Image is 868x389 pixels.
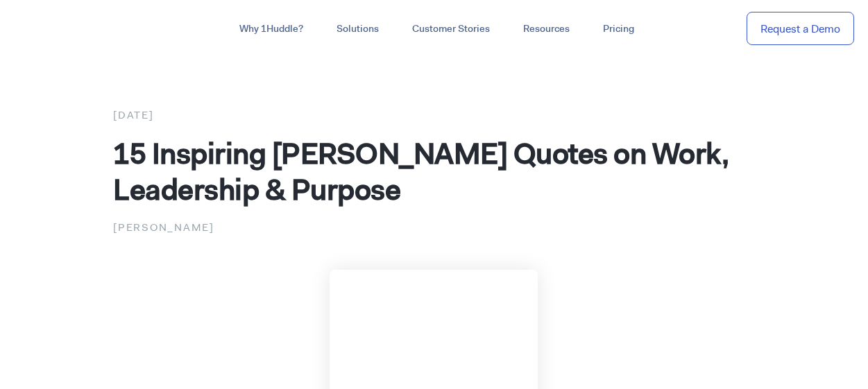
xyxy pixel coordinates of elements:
a: Why 1Huddle? [223,17,320,42]
div: [DATE] [113,106,755,124]
a: Resources [507,17,586,42]
a: Customer Stories [395,17,507,42]
a: Request a Demo [747,12,854,46]
span: 15 Inspiring [PERSON_NAME] Quotes on Work, Leadership & Purpose [113,134,729,209]
a: Solutions [320,17,395,42]
a: Pricing [586,17,651,42]
p: [PERSON_NAME] [113,218,755,236]
img: ... [14,15,113,42]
